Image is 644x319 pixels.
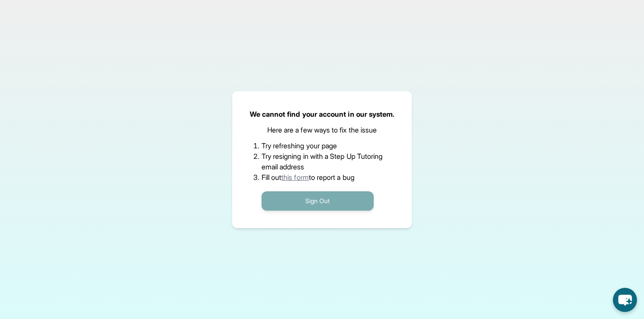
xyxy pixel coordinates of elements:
button: Sign Out [262,191,374,211]
li: Try refreshing your page [262,140,383,151]
a: this form [281,173,309,182]
p: Here are a few ways to fix the issue [267,125,377,135]
li: Fill out to report a bug [262,172,383,183]
button: chat-button [613,288,637,312]
p: We cannot find your account in our system. [250,109,395,119]
a: Sign Out [262,196,374,205]
li: Try resigning in with a Step Up Tutoring email address [262,151,383,172]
